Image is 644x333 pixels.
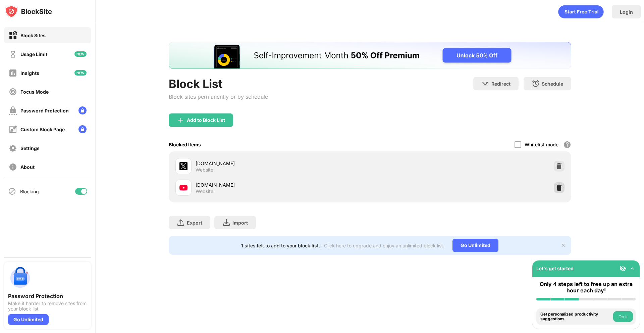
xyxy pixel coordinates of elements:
div: Redirect [491,81,511,87]
button: Do it [613,311,633,322]
img: block-on.svg [9,31,17,40]
div: About [20,164,35,170]
img: insights-off.svg [9,69,17,77]
div: Add to Block List [187,117,225,123]
div: Schedule [542,81,563,87]
iframe: Banner [169,42,571,69]
img: focus-off.svg [9,88,17,96]
img: lock-menu.svg [78,106,87,114]
div: Settings [20,145,40,151]
img: new-icon.svg [74,70,87,76]
div: [DOMAIN_NAME] [196,181,370,188]
div: Block sites permanently or by schedule [169,93,268,100]
img: time-usage-off.svg [9,50,17,58]
img: logo-blocksite.svg [5,5,52,18]
img: password-protection-off.svg [9,106,17,115]
div: Website [196,167,213,173]
div: Password Protection [8,293,87,299]
div: Go Unlimited [452,239,498,252]
img: push-password-protection.svg [8,266,32,290]
div: Login [620,9,633,15]
div: Usage Limit [20,51,47,57]
div: Blocked Items [169,142,201,147]
div: Only 4 steps left to free up an extra hour each day! [536,281,636,294]
div: Website [196,188,213,194]
div: [DOMAIN_NAME] [196,160,370,167]
div: Custom Block Page [20,127,65,132]
div: Block Sites [20,33,46,38]
div: Block List [169,77,268,91]
div: Get personalized productivity suggestions [540,312,611,322]
img: omni-setup-toggle.svg [629,265,636,272]
img: customize-block-page-off.svg [9,125,17,134]
div: Export [187,220,202,226]
img: blocking-icon.svg [8,187,16,195]
div: Whitelist mode [525,142,558,147]
img: new-icon.svg [74,51,87,57]
div: 1 sites left to add to your block list. [241,243,320,248]
div: Blocking [20,189,39,194]
div: Make it harder to remove sites from your block list [8,301,87,312]
img: favicons [179,162,187,170]
div: animation [558,5,604,18]
div: Go Unlimited [8,314,49,325]
img: eye-not-visible.svg [620,265,626,272]
div: Import [232,220,248,226]
div: Insights [20,70,39,76]
img: settings-off.svg [9,144,17,152]
div: Focus Mode [20,89,49,95]
div: Click here to upgrade and enjoy an unlimited block list. [324,243,444,248]
img: about-off.svg [9,163,17,171]
div: Let's get started [536,266,574,271]
img: lock-menu.svg [78,125,87,133]
div: Password Protection [20,108,69,113]
img: favicons [179,184,187,192]
img: x-button.svg [560,243,566,248]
